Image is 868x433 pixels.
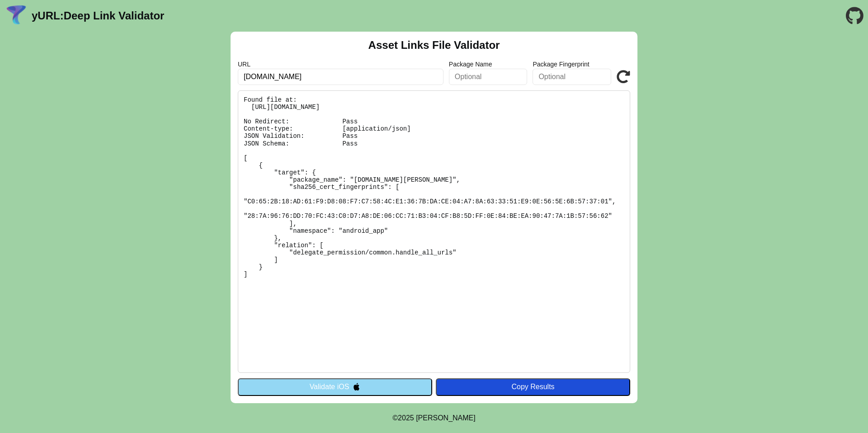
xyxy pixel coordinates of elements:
[238,69,443,85] input: Required
[353,383,360,391] img: appleIcon.svg
[238,61,443,68] label: URL
[449,69,528,85] input: Optional
[368,39,500,52] h2: Asset Links File Validator
[238,90,630,373] pre: Found file at: [URL][DOMAIN_NAME] No Redirect: Pass Content-type: [application/json] JSON Validat...
[398,414,414,422] span: 2025
[32,9,164,22] a: yURL:Deep Link Validator
[449,61,528,68] label: Package Name
[533,61,611,68] label: Package Fingerprint
[5,4,28,28] img: yURL Logo
[416,414,476,422] a: Michael Ibragimchayev's Personal Site
[436,378,630,395] button: Copy Results
[392,403,475,433] footer: ©
[533,69,611,85] input: Optional
[238,378,432,395] button: Validate iOS
[440,383,626,391] div: Copy Results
